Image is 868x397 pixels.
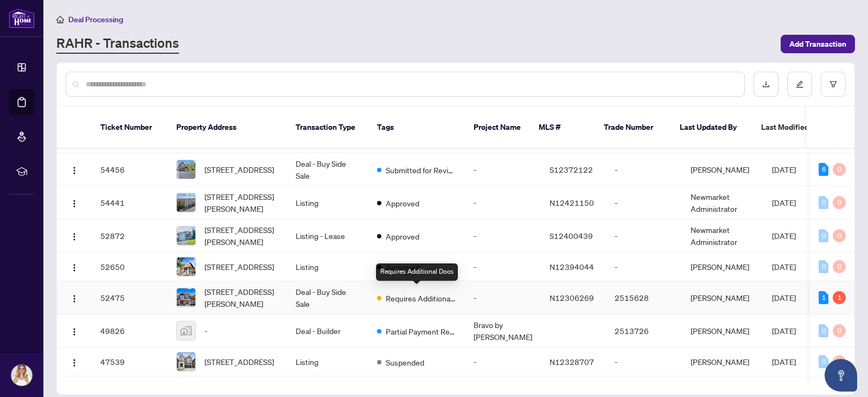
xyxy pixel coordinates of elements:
td: 2513726 [606,314,682,348]
span: - [205,325,207,337]
button: Open asap [825,359,857,392]
a: RAHR - Transactions [56,34,179,54]
td: - [606,348,682,376]
div: 0 [833,163,846,176]
td: - [606,186,682,219]
button: Add Transaction [781,35,855,53]
td: Listing - Lease [287,219,368,253]
th: Transaction Type [287,106,368,149]
span: edit [796,80,803,88]
td: - [465,348,541,376]
th: Last Updated By [671,106,752,149]
div: 1 [819,291,828,304]
td: [PERSON_NAME] [682,153,763,186]
img: thumbnail-img [177,226,195,245]
span: Approved [386,197,419,209]
div: 0 [833,196,846,209]
img: Logo [70,358,79,367]
button: Logo [66,322,83,339]
span: [STREET_ADDRESS] [205,261,274,273]
td: - [465,186,541,219]
span: Submitted for Review [386,164,456,176]
span: N12394044 [550,262,594,272]
td: [PERSON_NAME] [682,348,763,376]
span: [STREET_ADDRESS] [205,356,274,368]
div: Requires Additional Docs [376,263,458,281]
td: Newmarket Administrator [682,186,763,219]
td: Deal - Buy Side Sale [287,281,368,314]
img: logo [9,8,35,28]
span: S12372122 [550,165,593,174]
td: Newmarket Administrator [682,219,763,253]
td: - [465,281,541,314]
th: Property Address [168,106,287,149]
span: Last Modified Date [761,121,827,133]
td: 52872 [92,219,168,253]
img: Logo [70,232,79,241]
span: Approved [386,261,419,273]
td: Deal - Builder [287,314,368,348]
img: thumbnail-img [177,352,195,371]
td: Listing [287,186,368,219]
button: Logo [66,194,83,211]
span: Approved [386,230,419,242]
td: - [606,153,682,186]
span: filter [829,80,837,88]
button: Logo [66,353,83,370]
img: thumbnail-img [177,288,195,307]
span: Add Transaction [789,35,846,53]
span: [STREET_ADDRESS][PERSON_NAME] [205,191,278,215]
th: Last Modified Date [752,106,850,149]
img: thumbnail-img [177,193,195,212]
img: Logo [70,166,79,175]
span: Requires Additional Docs [386,292,456,304]
td: - [465,253,541,281]
td: 49826 [92,314,168,348]
button: Logo [66,161,83,178]
th: Tags [368,106,465,149]
td: [PERSON_NAME] [682,314,763,348]
span: N12306269 [550,293,594,303]
th: Ticket Number [92,106,168,149]
button: filter [821,72,846,97]
button: Logo [66,227,83,244]
td: Listing [287,348,368,376]
td: - [465,219,541,253]
div: 0 [819,260,828,273]
td: - [606,253,682,281]
td: Deal - Buy Side Sale [287,153,368,186]
td: - [465,153,541,186]
span: [DATE] [772,326,796,336]
span: [DATE] [772,262,796,272]
td: [PERSON_NAME] [682,253,763,281]
div: 6 [819,163,828,176]
div: 0 [833,324,846,337]
th: MLS # [530,106,595,149]
td: 52475 [92,281,168,314]
td: Bravo by [PERSON_NAME] [465,314,541,348]
span: [STREET_ADDRESS][PERSON_NAME] [205,286,278,310]
span: Suspended [386,356,424,368]
span: [DATE] [772,357,796,367]
span: [DATE] [772,198,796,207]
td: 54456 [92,153,168,186]
span: Partial Payment Received [386,325,456,337]
td: 2515628 [606,281,682,314]
button: Logo [66,258,83,275]
span: [STREET_ADDRESS][PERSON_NAME] [205,224,278,248]
td: 47539 [92,348,168,376]
img: thumbnail-img [177,322,195,340]
img: thumbnail-img [177,160,195,179]
div: 1 [833,291,846,304]
span: N12421150 [550,198,594,207]
img: thumbnail-img [177,257,195,276]
span: [STREET_ADDRESS] [205,163,274,175]
span: [DATE] [772,293,796,303]
div: 0 [819,196,828,209]
img: Logo [70,327,79,336]
img: Logo [70,294,79,303]
td: Listing [287,253,368,281]
td: 52650 [92,253,168,281]
div: 0 [833,229,846,242]
th: Project Name [465,106,530,149]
